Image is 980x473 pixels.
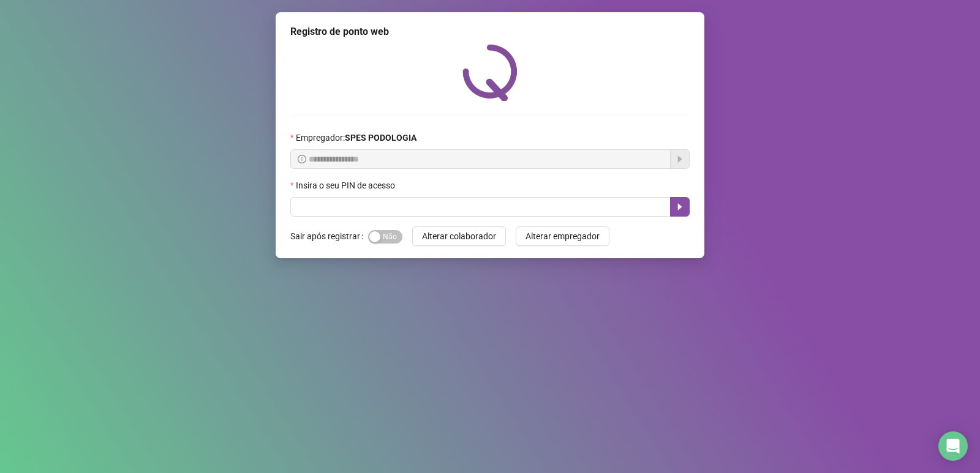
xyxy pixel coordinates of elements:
[526,229,600,243] span: Alterar empregador
[462,44,518,101] img: QRPoint
[516,226,609,246] button: Alterar empregador
[290,226,368,246] label: Sair após registrar
[422,229,496,243] span: Alterar colaborador
[938,431,968,461] div: Open Intercom Messenger
[412,226,506,246] button: Alterar colaborador
[296,131,417,144] span: Empregador :
[675,202,685,212] span: caret-right
[345,133,417,143] strong: SPES PODOLOGIA
[290,179,403,192] label: Insira o seu PIN de acesso
[298,155,306,163] span: info-circle
[290,24,690,39] div: Registro de ponto web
